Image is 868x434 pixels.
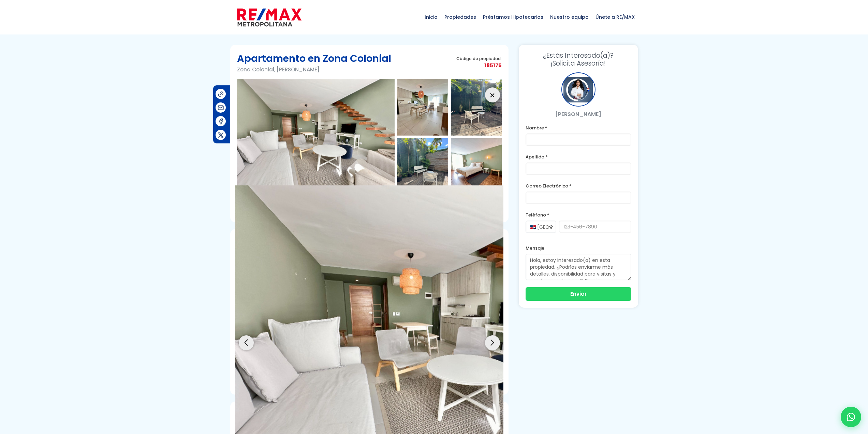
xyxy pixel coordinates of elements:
[485,335,500,350] div: Next slide
[217,90,224,98] img: Compartir
[547,7,592,27] span: Nuestro equipo
[217,104,224,111] img: Compartir
[480,7,547,27] span: Préstamos Hipotecarios
[526,124,631,132] label: Nombre *
[421,7,441,27] span: Inicio
[526,182,631,190] label: Correo Electrónico *
[217,118,224,125] img: Compartir
[526,211,631,219] label: Teléfono *
[217,131,224,139] img: Compartir
[526,254,631,280] textarea: Hola, estoy interesado(a) en esta propiedad. ¿Podrías enviarme más detalles, disponibilidad para ...
[237,65,391,74] p: Zona Colonial, [PERSON_NAME]
[441,7,480,27] span: Propiedades
[237,52,391,65] h1: Apartamento en Zona Colonial
[456,61,502,70] span: 185175
[456,56,502,61] span: Código de propiedad:
[526,287,631,301] button: Enviar
[526,110,631,118] p: [PERSON_NAME]
[592,7,638,27] span: Únete a RE/MAX
[526,153,631,161] label: Apellido *
[559,221,631,233] input: 123-456-7890
[526,52,631,59] span: ¿Estás Interesado(a)?
[237,7,301,28] img: remax-metropolitana-logo
[561,72,595,107] div: Vanesa Perez
[526,52,631,67] h3: ¡Solicita Asesoría!
[239,335,254,350] div: Previous slide
[526,244,631,252] label: Mensaje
